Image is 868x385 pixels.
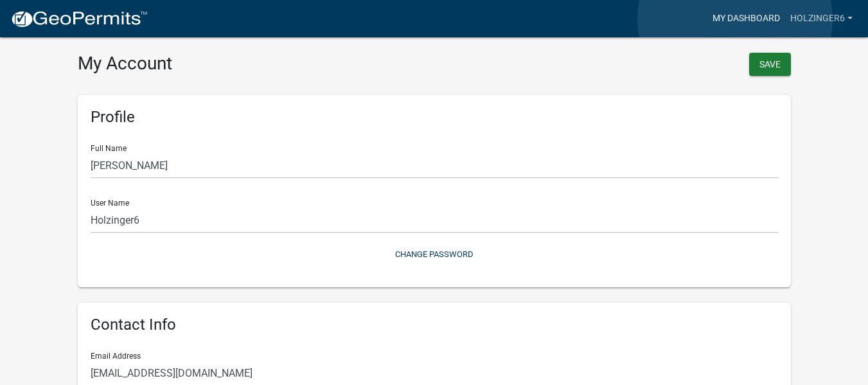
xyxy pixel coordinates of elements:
[91,108,778,127] h6: Profile
[91,316,778,334] h6: Contact Info
[78,53,425,75] h3: My Account
[749,53,791,76] button: Save
[707,6,785,31] a: My Dashboard
[91,244,778,265] button: Change Password
[785,6,858,31] a: Holzinger6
